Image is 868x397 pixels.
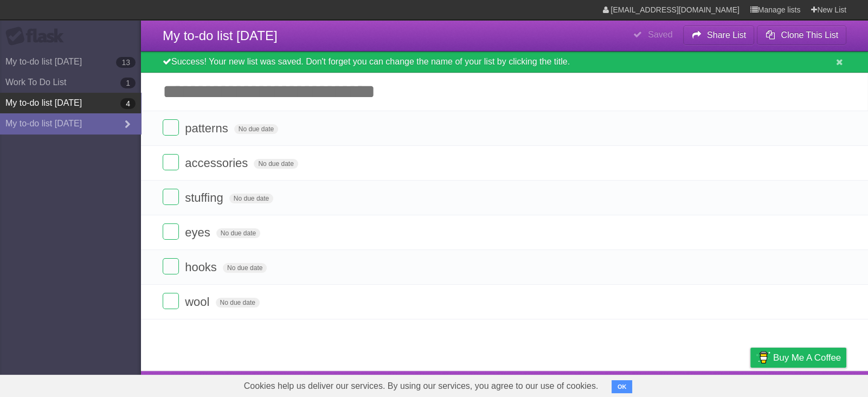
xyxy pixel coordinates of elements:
[707,30,746,40] b: Share List
[185,226,213,239] span: eyes
[757,25,846,45] button: Clone This List
[778,374,846,394] a: Suggest a feature
[216,298,260,308] span: No due date
[141,52,868,73] div: Success! Your new list was saved. Don't forget you can change the name of your list by clicking t...
[683,25,755,45] button: Share List
[773,348,841,367] span: Buy me a coffee
[185,295,212,309] span: wool
[163,293,179,309] label: Done
[185,121,231,135] span: patterns
[185,260,220,274] span: hooks
[163,223,179,240] label: Done
[163,119,179,136] label: Done
[234,124,278,134] span: No due date
[120,78,136,88] b: 1
[699,374,723,394] a: Terms
[781,30,838,40] b: Clone This List
[163,154,179,170] label: Done
[185,156,250,170] span: accessories
[120,98,136,109] b: 4
[233,375,609,397] span: Cookies help us deliver our services. By using our services, you agree to our use of cookies.
[736,374,764,394] a: Privacy
[612,380,633,393] button: OK
[163,189,179,205] label: Done
[229,194,273,203] span: No due date
[750,348,846,368] a: Buy me a coffee
[606,374,629,394] a: About
[648,30,672,39] b: Saved
[223,263,267,273] span: No due date
[5,27,70,46] div: Flask
[116,57,136,68] b: 13
[163,28,278,43] span: My to-do list [DATE]
[185,191,226,204] span: stuffing
[216,228,260,238] span: No due date
[163,258,179,274] label: Done
[756,348,770,367] img: Buy me a coffee
[642,374,686,394] a: Developers
[254,159,298,169] span: No due date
